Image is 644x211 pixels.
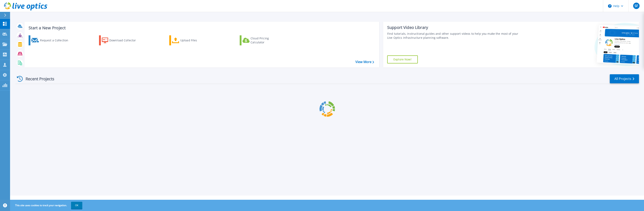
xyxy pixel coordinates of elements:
[169,35,214,45] a: Upload Files
[40,36,72,44] div: Request a Collection
[15,74,60,84] div: Recent Projects
[71,202,82,209] button: OK
[29,26,374,30] h3: Start a New Project
[240,35,285,45] a: Cloud Pricing Calculator
[11,202,82,209] span: This site uses cookies to track your navigation.
[109,36,141,44] div: Download Collector
[355,60,374,64] a: View More
[180,36,213,44] div: Upload Files
[29,35,73,45] a: Request a Collection
[387,32,520,40] div: Find tutorials, instructional guides and other support videos to help you make the most of your L...
[387,25,520,30] div: Support Video Library
[387,55,418,63] a: Explore Now!
[610,74,639,83] a: All Projects
[99,35,144,45] a: Download Collector
[251,36,283,44] div: Cloud Pricing Calculator
[635,4,638,7] span: SF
